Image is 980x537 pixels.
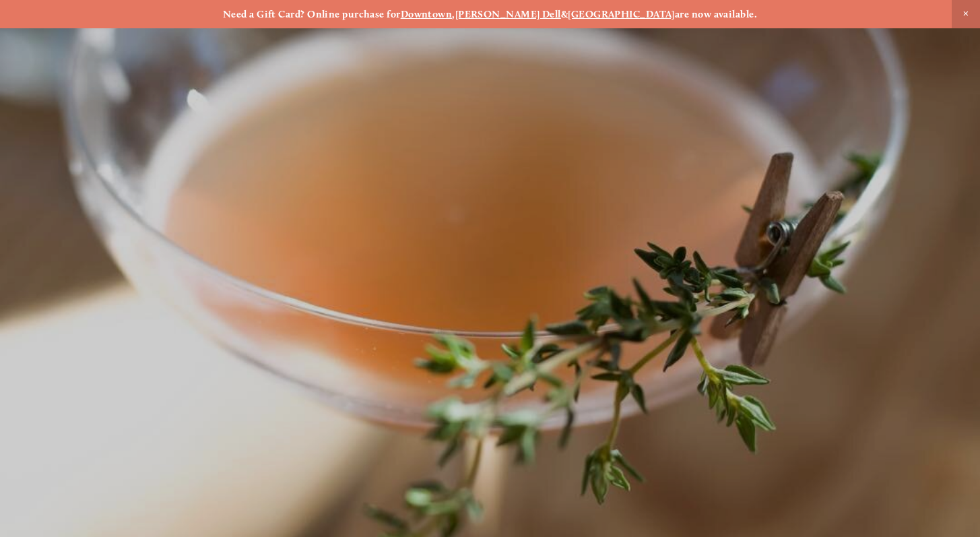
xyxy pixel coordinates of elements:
[401,8,453,20] a: Downtown
[223,8,401,20] strong: Need a Gift Card? Online purchase for
[568,8,675,20] a: [GEOGRAPHIC_DATA]
[561,8,568,20] strong: &
[455,8,561,20] a: [PERSON_NAME] Dell
[452,8,455,20] strong: ,
[675,8,757,20] strong: are now available.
